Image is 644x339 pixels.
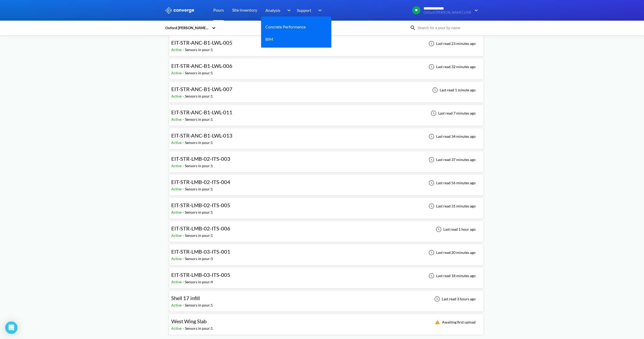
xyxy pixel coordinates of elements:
[171,71,183,75] span: Active
[183,233,185,238] span: -
[183,94,185,98] span: -
[185,279,213,285] div: Sensors in pour: 4
[426,273,477,279] div: Last read 18 minutes ago
[426,180,477,186] div: Last read 56 minutes ago
[171,94,183,98] span: Active
[171,318,207,324] span: West Wing Slab
[169,273,484,278] a: EIT-STR-LMB-03-ITS-005Active-Sensors in pour:4Last read 18 minutes ago
[185,186,213,192] div: Sensors in pour: 1
[432,319,477,325] div: Awaiting first upload
[471,7,479,13] img: downArrow.svg
[183,280,185,284] span: -
[171,303,183,307] span: Active
[297,7,311,13] span: Support
[171,272,230,278] span: EIT-STR-LMB-03-ITS-005
[169,41,484,45] a: EIT-STR-ANC-B1-LWL-005Active-Sensors in pour:1Last read 23 minutes ago
[185,47,213,53] div: Sensors in pour: 1
[169,250,484,254] a: EIT-STR-LMB-03-ITS-001Active-Sensors in pour:3Last read 20 minutes ago
[171,109,232,115] span: EIT-STR-ANC-B1-LWL-011
[183,187,185,191] span: -
[426,203,477,209] div: Last read 31 minutes ago
[426,157,477,163] div: Last read 37 minutes ago
[171,132,232,139] span: EIT-STR-ANC-B1-LWL-013
[183,140,185,145] span: -
[169,64,484,69] a: EIT-STR-ANC-B1-LWL-006Active-Sensors in pour:1Last read 32 minutes ago
[171,156,230,162] span: EIT-STR-LMB-02-ITS-003
[171,86,232,92] span: EIT-STR-ANC-B1-LWL-007
[423,11,471,14] span: Oxford [PERSON_NAME] LMB
[183,71,185,75] span: -
[5,321,18,334] div: Open Intercom Messenger
[171,47,183,52] span: Active
[185,163,213,169] div: Sensors in pour: 1
[265,23,306,30] a: Concrete Performance
[165,25,209,31] div: Oxford [PERSON_NAME] LMB
[171,256,183,261] span: Active
[426,249,477,256] div: Last read 20 minutes ago
[429,87,477,93] div: Last read 1 minute ago
[171,202,230,208] span: EIT-STR-LMB-02-ITS-005
[171,280,183,284] span: Active
[185,117,213,122] div: Sensors in pour: 1
[171,233,183,238] span: Active
[169,134,484,138] a: EIT-STR-ANC-B1-LWL-013Active-Sensors in pour:1Last read 34 minutes ago
[185,256,213,262] div: Sensors in pour: 3
[171,39,232,46] span: EIT-STR-ANC-B1-LWL-005
[171,248,230,255] span: EIT-STR-LMB-03-ITS-001
[169,227,484,231] a: EIT-STR-LMB-02-ITS-006Active-Sensors in pour:1Last read 1 hour ago
[185,70,213,76] div: Sensors in pour: 1
[171,164,183,168] span: Active
[183,303,185,307] span: -
[315,7,323,13] img: downArrow.svg
[265,7,280,13] span: Analysis
[433,226,477,232] div: Last read 1 hour ago
[171,63,232,69] span: EIT-STR-ANC-B1-LWL-006
[265,36,273,42] a: BIM
[169,320,484,324] a: West Wing SlabActive-Sensors in pour:1Awaiting first upload
[169,157,484,162] a: EIT-STR-LMB-02-ITS-003Active-Sensors in pour:1Last read 37 minutes ago
[426,133,477,140] div: Last read 34 minutes ago
[169,87,484,92] a: EIT-STR-ANC-B1-LWL-007Active-Sensors in pour:1Last read 1 minute ago
[183,164,185,168] span: -
[171,179,230,185] span: EIT-STR-LMB-02-ITS-004
[185,302,213,308] div: Sensors in pour: 1
[183,117,185,122] span: -
[183,47,185,52] span: -
[183,256,185,261] span: -
[185,233,213,238] div: Sensors in pour: 1
[171,295,200,301] span: Shell 17 infill
[171,117,183,122] span: Active
[185,326,213,331] div: Sensors in pour: 1
[169,111,484,115] a: EIT-STR-ANC-B1-LWL-011Active-Sensors in pour:1Last read 7 minutes ago
[171,140,183,145] span: Active
[171,326,183,330] span: Active
[171,225,230,231] span: EIT-STR-LMB-02-ITS-006
[431,296,477,302] div: Last read 3 hours ago
[171,210,183,214] span: Active
[284,7,292,13] img: downArrow.svg
[410,25,416,31] img: icon-search.svg
[428,110,477,116] div: Last read 7 minutes ago
[183,326,185,330] span: -
[169,296,484,301] a: Shell 17 infillActive-Sensors in pour:1Last read 3 hours ago
[185,209,213,215] div: Sensors in pour: 1
[185,140,213,146] div: Sensors in pour: 1
[426,41,477,47] div: Last read 23 minutes ago
[416,25,478,31] input: Search for a pour by name
[171,187,183,191] span: Active
[426,64,477,70] div: Last read 32 minutes ago
[169,180,484,185] a: EIT-STR-LMB-02-ITS-004Active-Sensors in pour:1Last read 56 minutes ago
[165,7,195,14] img: logo_ewhite.svg
[169,204,484,208] a: EIT-STR-LMB-02-ITS-005Active-Sensors in pour:1Last read 31 minutes ago
[183,210,185,214] span: -
[185,93,213,99] div: Sensors in pour: 1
